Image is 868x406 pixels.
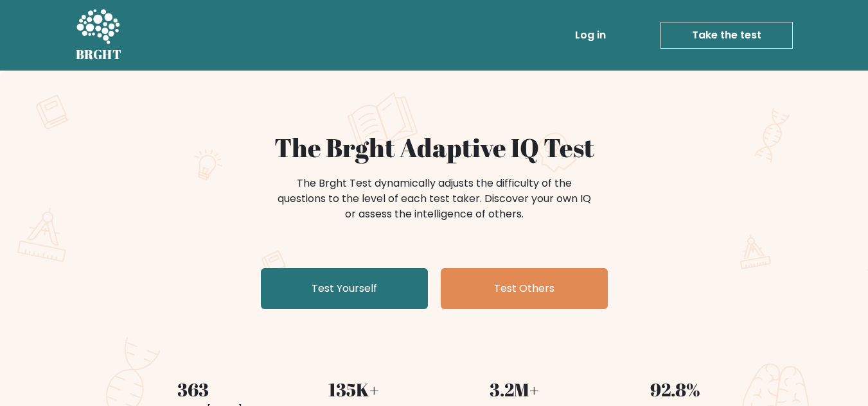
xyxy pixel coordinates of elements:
div: 92.8% [603,376,748,403]
div: 363 [121,376,266,403]
a: Log in [570,22,611,48]
h5: BRGHT [76,47,122,62]
a: Test Yourself [261,268,428,309]
div: 135K+ [281,376,427,403]
a: Take the test [660,22,793,49]
a: Test Others [441,268,608,309]
h1: The Brght Adaptive IQ Test [121,132,748,163]
a: BRGHT [76,5,122,65]
div: The Brght Test dynamically adjusts the difficulty of the questions to the level of each test take... [274,176,595,222]
div: 3.2M+ [442,376,587,403]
